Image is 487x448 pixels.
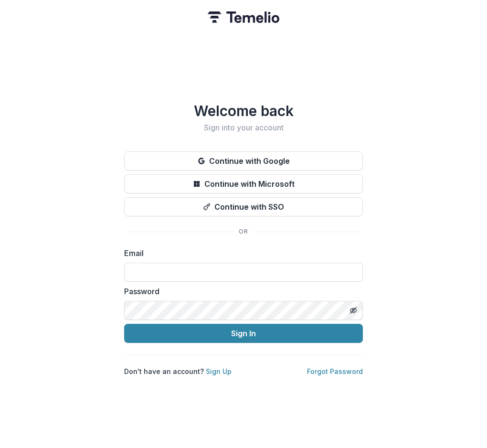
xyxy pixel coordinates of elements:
[346,303,361,318] button: Toggle password visibility
[124,174,363,193] button: Continue with Microsoft
[124,151,363,171] button: Continue with Google
[124,324,363,343] button: Sign In
[208,11,279,23] img: Temelio
[124,102,363,119] h1: Welcome back
[124,366,232,376] p: Don't have an account?
[124,197,363,216] button: Continue with SSO
[124,123,363,132] h2: Sign into your account
[124,286,357,297] label: Password
[124,247,357,259] label: Email
[307,367,363,375] a: Forgot Password
[206,367,232,375] a: Sign Up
